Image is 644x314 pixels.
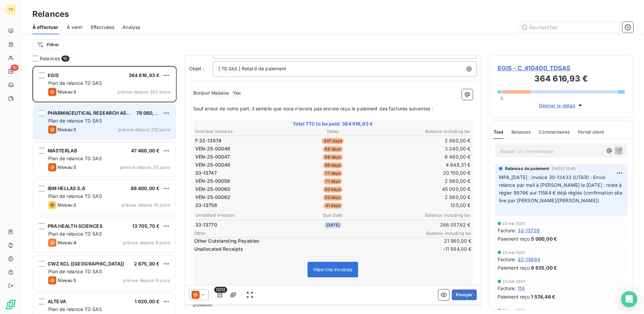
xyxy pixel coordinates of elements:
[379,194,471,201] td: 2 980,00 €
[91,24,115,31] span: Effectuées
[195,212,287,219] th: Unsettled invoices
[323,146,343,152] span: 86 days
[539,102,576,109] span: Déplier le détail
[502,279,526,283] span: 23 mai 2025
[239,66,287,71] span: ] Retard de paiement
[323,186,343,193] span: 62 days
[210,90,230,97] span: Madame
[193,294,462,307] span: Il s’agit probablement d’un oubli, nous vous remercions de bien vouloir procéder au règlement de ...
[323,162,343,168] span: 85 days
[48,299,66,304] span: ALTEVA
[195,128,287,135] th: Overdue invoices
[621,291,637,307] div: Open Intercom Messenger
[32,24,59,31] span: À effectuer
[531,264,557,271] span: 9 635,00 €
[195,221,287,229] td: 33-13770
[40,55,60,62] span: Relances
[379,153,471,161] td: 6 480,00 €
[323,195,342,201] span: 52 days
[552,167,576,171] span: [DATE] 10:49
[194,231,427,236] span: Other
[58,89,76,95] span: Niveau 5
[498,264,530,271] span: Paiement reçu
[48,72,59,78] span: EGIS
[518,227,540,234] span: 33-13726
[379,185,471,193] td: 45 000,00 €
[379,212,471,219] th: Balance including tax
[32,66,177,314] div: grid
[5,299,16,310] img: Logo LeanPay
[122,24,140,31] span: Analyse
[58,240,77,245] span: Niveau 4
[32,39,63,50] button: Filtrer
[537,102,586,109] button: Déplier le détail
[218,66,220,71] span: [
[498,285,516,292] span: Facture :
[61,56,69,62] span: 10
[48,306,102,312] span: Plan de relance TD SAS
[323,154,343,160] span: 86 days
[118,89,170,95] span: prévue depuis 302 jours
[578,129,604,135] span: Portail client
[48,261,124,267] span: CWZ KCL ([GEOGRAPHIC_DATA])
[58,165,76,170] span: Niveau 5
[379,221,471,229] td: 266 057,62 €
[5,4,16,15] div: TS
[48,269,102,274] span: Plan de relance TD SAS
[498,235,530,242] span: Paiement reçu
[502,221,526,225] span: 23 mai 2025
[48,80,102,86] span: Plan de relance TD SAS
[323,170,342,176] span: 77 days
[452,289,476,300] button: Envoyer
[48,223,103,229] span: PRA HEALTH SCIENCES
[379,161,471,169] td: 4 648,31 €
[120,165,170,170] span: prévue depuis 39 jours
[500,96,503,101] span: 0
[324,222,342,228] span: [DATE]
[505,166,549,172] span: Relances de paiement
[48,185,85,191] span: IBM HELLAS S.A
[195,202,217,209] span: 33-13756
[221,65,238,73] span: TD SAS
[48,231,102,237] span: Plan de relance TD SAS
[322,138,344,144] span: 347 days
[498,256,516,263] span: Facture :
[287,212,379,219] th: Due Date
[195,153,230,160] span: VEN-25-00047
[195,186,231,193] span: VEN-25-00060
[123,278,170,283] span: prévue depuis 8 jours
[323,178,342,184] span: 71 days
[379,177,471,185] td: 2 980,00 €
[128,72,159,78] span: 364 616,93 €
[189,66,204,71] span: Objet :
[136,110,165,116] span: 79 060,54 €
[539,129,570,135] span: Commentaires
[323,203,342,209] span: 41 days
[195,178,230,184] span: VEN-25-00059
[379,145,471,152] td: 3 240,00 €
[379,169,471,177] td: 20 150,00 €
[48,193,102,199] span: Plan de relance TD SAS
[132,223,159,229] span: 13 705,70 €
[134,261,160,267] span: 2 675,00 €
[431,246,472,252] span: -11 584,00 €
[511,129,531,135] span: Relances
[32,8,69,20] h3: Relances
[131,148,159,153] span: 47 468,00 €
[498,64,625,73] span: EGIS - C_410400_TDSAS
[195,194,231,201] span: VEN-25-00062
[130,185,159,191] span: 88 400,00 €
[313,267,353,272] span: View the invoices
[48,155,102,161] span: Plan de relance TD SAS
[379,137,471,144] td: 2 980,00 €
[498,73,625,86] h3: 364 616,93 €
[379,128,471,135] th: Balance including tax
[531,235,557,242] span: 5 000,00 €
[193,106,433,111] span: Sauf erreur de notre part, il semble que nous n’avons pas encore reçu le paiement des factures su...
[499,174,624,203] span: MPA_[DATE] : invoice 30-13433 (UTAR) : Envoi relance par mail à [PERSON_NAME] le [DATE] : reste à...
[531,293,555,300] span: 1 574,46 €
[287,128,379,135] th: Delay
[67,24,83,31] span: À venir
[195,170,217,176] span: 33-13747
[195,137,222,144] span: F.32-13678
